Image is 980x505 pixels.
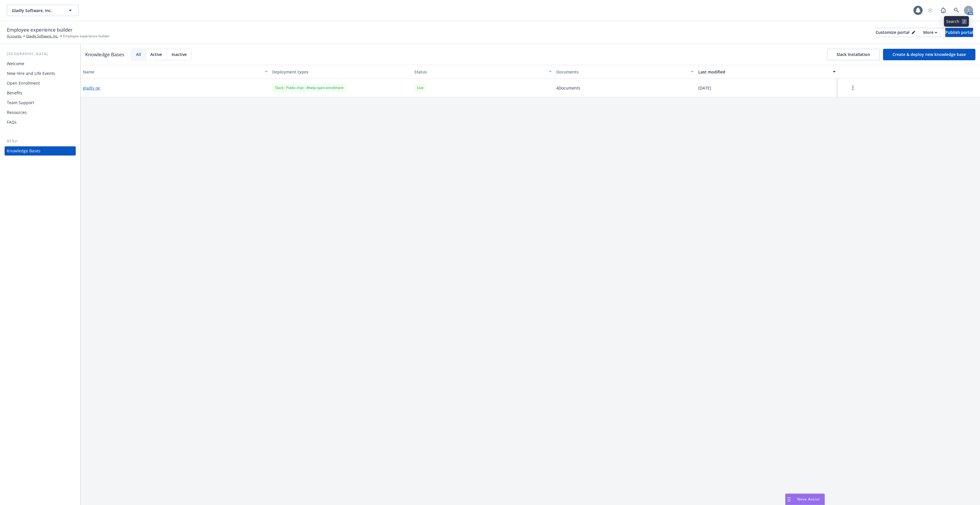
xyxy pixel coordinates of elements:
div: Publish portal [945,28,973,37]
button: Nova Assist [785,494,825,505]
div: Drag to move [785,494,793,505]
button: More [916,28,944,37]
a: Team Support [5,98,76,107]
a: Start snowing [924,5,936,16]
div: Team Support [7,98,34,107]
div: Slack - Public chat - #help-open-enrollment [272,84,346,91]
button: Last modified [696,65,838,79]
button: Status [412,65,554,79]
button: Customize portal [876,28,915,37]
a: Open Enrollment [5,79,76,88]
div: Deployment types [272,69,410,75]
div: Welcome [7,59,24,68]
div: Customize portal [876,28,915,37]
a: Accounts [7,34,22,39]
span: 4 Document s [556,85,580,91]
span: Inactive [172,51,187,57]
span: Employee experience builder [7,26,73,34]
div: Knowledge Bases [7,146,40,156]
div: New Hire and Life Events [7,69,55,78]
div: Live [414,84,426,91]
div: More [923,28,937,37]
div: Benefits [7,88,22,98]
a: Welcome [5,59,76,68]
div: Name [83,69,261,75]
div: Documents [556,69,687,75]
a: FAQs [5,118,76,127]
div: Status [414,69,545,75]
button: gladly oe [83,85,100,91]
a: Search [951,5,962,16]
button: more [840,82,866,94]
a: Report a Bug [938,5,949,16]
button: Name [81,65,270,79]
a: Gladly Software, Inc. [26,34,59,39]
span: All [136,51,141,57]
span: Active [150,51,162,57]
a: more [849,84,856,91]
button: Gladly Software, Inc. [7,5,79,16]
div: Open Enrollment [7,79,40,88]
span: Employee experience builder [63,34,110,39]
div: Benji [5,138,76,144]
a: Knowledge Bases [5,146,76,156]
button: Slack Installation [827,49,880,60]
div: Last modified [698,69,829,75]
div: Resources [7,108,27,117]
button: Documents [554,65,696,79]
span: Gladly Software, Inc. [12,7,61,13]
a: New Hire and Life Events [5,69,76,78]
span: Nova Assist [797,497,820,502]
a: Benefits [5,88,76,98]
div: [GEOGRAPHIC_DATA] [5,51,76,57]
a: Resources [5,108,76,117]
button: Deployment types [270,65,412,79]
button: Publish portal [945,28,973,37]
span: [DATE] [698,85,711,91]
button: Create & deploy new knowledge base [883,49,975,60]
div: FAQs [7,118,17,127]
h3: Knowledge Bases [85,51,124,58]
